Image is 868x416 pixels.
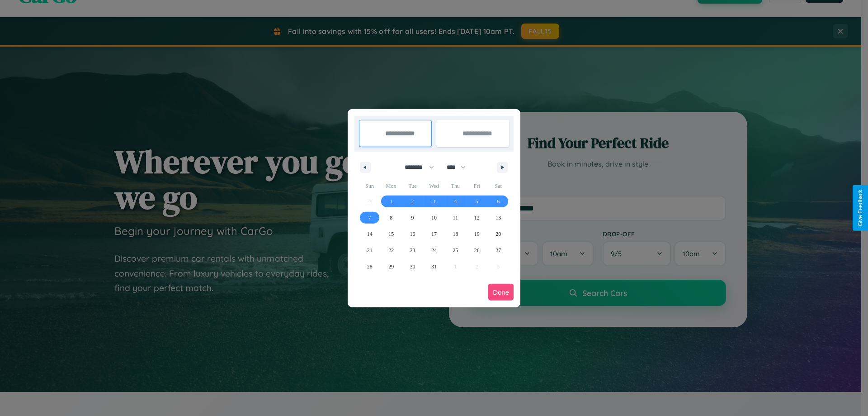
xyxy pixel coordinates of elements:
button: 20 [488,226,509,242]
button: 14 [359,226,380,242]
span: 10 [431,210,437,226]
span: 26 [474,242,480,258]
button: 29 [380,258,401,275]
span: 12 [474,210,480,226]
span: 11 [453,210,458,226]
span: 16 [410,226,415,242]
button: 2 [402,193,423,210]
button: 19 [466,226,487,242]
span: Mon [380,179,401,193]
span: 7 [368,210,371,226]
button: 21 [359,242,380,258]
button: 25 [445,242,466,258]
span: 15 [388,226,394,242]
button: 22 [380,242,401,258]
button: 15 [380,226,401,242]
button: 17 [423,226,444,242]
button: 27 [488,242,509,258]
span: 28 [367,258,373,275]
button: 7 [359,210,380,226]
button: 13 [488,210,509,226]
button: 10 [423,210,444,226]
span: Sun [359,179,380,193]
span: 31 [431,258,437,275]
span: 23 [410,242,415,258]
span: 5 [476,193,478,210]
span: 8 [390,210,392,226]
button: 23 [402,242,423,258]
button: 24 [423,242,444,258]
span: 24 [431,242,437,258]
button: 3 [423,193,444,210]
span: Sat [488,179,509,193]
button: Done [488,284,514,301]
button: 18 [445,226,466,242]
span: 1 [390,193,392,210]
button: 8 [380,210,401,226]
span: 21 [367,242,373,258]
span: 20 [495,226,501,242]
span: 22 [388,242,394,258]
span: 14 [367,226,373,242]
span: Wed [423,179,444,193]
span: 17 [431,226,437,242]
button: 5 [466,193,487,210]
span: 29 [388,258,394,275]
span: 2 [411,193,414,210]
button: 28 [359,258,380,275]
span: Thu [445,179,466,193]
div: Give Feedback [857,190,863,226]
button: 9 [402,210,423,226]
button: 31 [423,258,444,275]
span: Fri [466,179,487,193]
span: 9 [411,210,414,226]
span: 13 [495,210,501,226]
span: 4 [454,193,457,210]
button: 4 [445,193,466,210]
span: 3 [433,193,435,210]
button: 1 [380,193,401,210]
span: Tue [402,179,423,193]
span: 27 [495,242,501,258]
span: 6 [497,193,500,210]
span: 19 [474,226,480,242]
button: 12 [466,210,487,226]
span: 18 [453,226,458,242]
button: 26 [466,242,487,258]
span: 30 [410,258,415,275]
button: 11 [445,210,466,226]
span: 25 [453,242,458,258]
button: 6 [488,193,509,210]
button: 30 [402,258,423,275]
button: 16 [402,226,423,242]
